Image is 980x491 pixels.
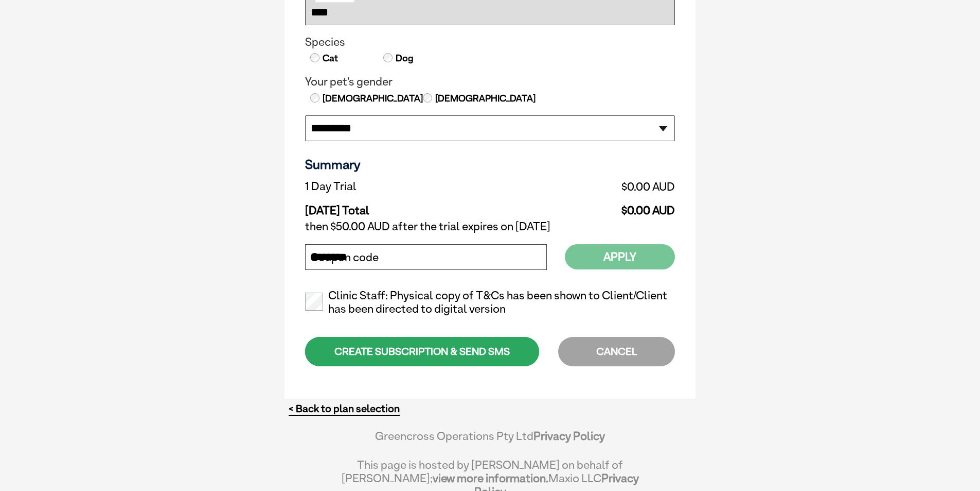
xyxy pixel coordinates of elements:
td: $0.00 AUD [506,196,675,217]
button: Apply [565,244,675,269]
td: then $50.00 AUD after the trial expires on [DATE] [305,217,675,236]
input: Clinic Staff: Physical copy of T&Cs has been shown to Client/Client has been directed to digital ... [305,293,323,311]
h3: Summary [305,157,675,172]
td: [DATE] Total [305,196,506,217]
div: CANCEL [558,337,675,366]
label: Coupon code [310,251,379,264]
label: Clinic Staff: Physical copy of T&Cs has been shown to Client/Client has been directed to digital ... [305,289,675,316]
td: 1 Day Trial [305,177,506,196]
a: < Back to plan selection [289,402,400,415]
div: CREATE SUBSCRIPTION & SEND SMS [305,337,539,366]
legend: Your pet's gender [305,75,675,89]
div: Greencross Operations Pty Ltd [341,429,639,453]
td: $0.00 AUD [506,177,675,196]
a: Privacy Policy [533,429,605,443]
a: view more information. [433,471,548,485]
legend: Species [305,36,675,49]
